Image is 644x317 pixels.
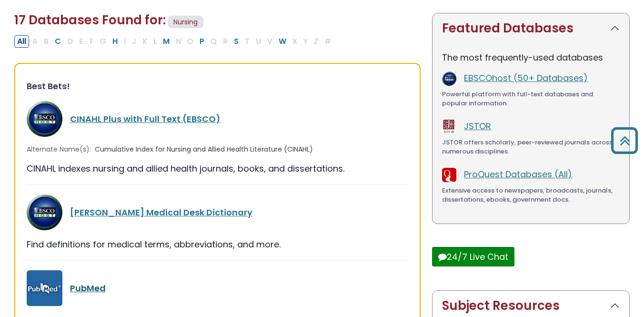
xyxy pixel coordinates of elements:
[442,90,620,108] div: Powerful platform with full-text databases and popular information.
[442,51,620,64] p: The most frequently-used databases
[160,35,172,48] button: Filter Results M
[197,35,207,48] button: Filter Results P
[231,35,241,48] button: Filter Results S
[27,144,91,154] span: Alternate Name(s):
[442,186,620,205] div: Extensive access to newspapers, broadcasts, journals, dissertations, ebooks, government docs.
[95,144,313,154] span: Cumulative Index for Nursing and Allied Health Literature (CINAHL)
[276,35,289,48] button: Filter Results W
[110,35,121,48] button: Filter Results H
[464,72,588,84] a: EBSCOhost (50+ Databases)
[432,247,514,266] button: 24/7 Live Chat
[168,16,203,29] span: Nursing
[70,282,106,294] a: PubMed
[14,11,166,29] span: 17 Databases Found for:
[70,113,221,125] a: CINAHL Plus with Full Text (EBSCO)
[27,81,408,92] h3: Best Bets!
[433,13,629,43] button: Featured Databases
[464,120,491,132] a: JSTOR
[27,162,408,175] div: CINAHL indexes nursing and allied health journals, books, and dissertations.
[607,132,642,149] a: Back to Top
[27,238,408,251] div: Find definitions for medical terms, abbreviations, and more.
[14,35,335,47] div: Alpha-list to filter by first letter of database name
[14,35,29,48] button: All
[442,138,620,156] div: JSTOR offers scholarly, peer-reviewed journals across numerous disciplines.
[52,35,64,48] button: Filter Results C
[70,206,252,218] a: [PERSON_NAME] Medical Desk Dictionary
[464,168,572,180] a: ProQuest Databases (All)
